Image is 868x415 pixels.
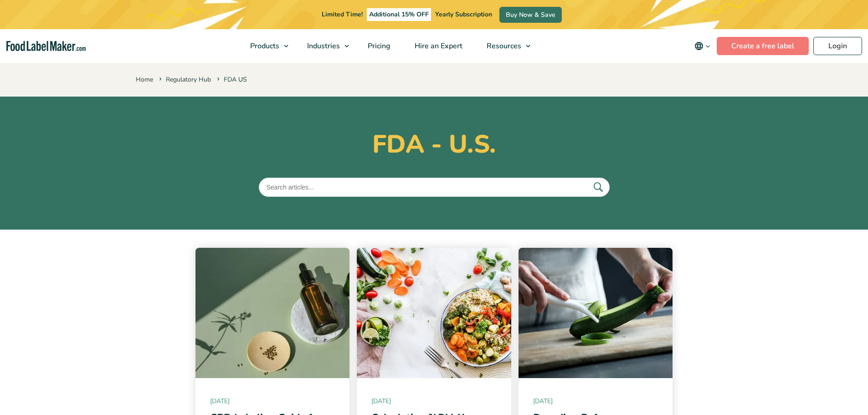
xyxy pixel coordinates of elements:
a: Regulatory Hub [166,75,211,84]
span: [DATE] [371,396,497,406]
span: Yearly Subscription [435,10,492,19]
a: Pricing [356,29,401,63]
span: Pricing [365,41,391,51]
a: Buy Now & Save [499,7,562,23]
a: Industries [295,29,354,63]
span: Limited Time! [322,10,363,19]
span: Products [247,41,280,51]
a: Resources [475,29,535,63]
span: Industries [304,41,341,51]
span: [DATE] [210,396,335,406]
span: FDA US [215,75,247,84]
span: [DATE] [533,396,658,406]
span: Hire an Expert [412,41,463,51]
input: Search articles... [259,178,610,197]
a: Home [136,75,153,84]
a: Create a free label [717,37,809,55]
a: Login [813,37,862,55]
h1: FDA - U.S. [136,129,733,159]
span: Additional 15% OFF [367,8,431,21]
span: Resources [484,41,522,51]
a: Hire an Expert [403,29,473,63]
a: Products [238,29,293,63]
